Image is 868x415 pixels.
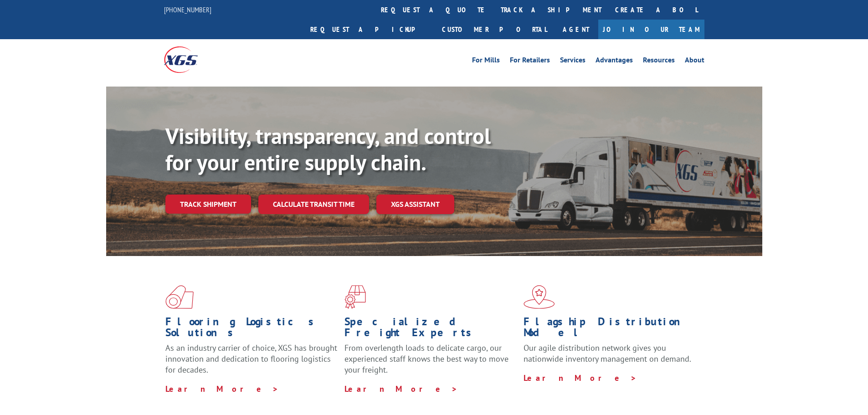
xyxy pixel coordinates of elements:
img: xgs-icon-total-supply-chain-intelligence-red [165,285,194,309]
span: As an industry carrier of choice, XGS has brought innovation and dedication to flooring logistics... [165,343,337,375]
a: Services [560,56,586,67]
a: Learn More > [344,384,458,394]
a: XGS ASSISTANT [376,195,454,214]
a: Track shipment [165,195,251,214]
a: Request a pickup [303,20,435,39]
a: Calculate transit time [258,195,369,214]
img: xgs-icon-focused-on-flooring-red [344,285,366,309]
p: From overlength loads to delicate cargo, our experienced staff knows the best way to move your fr... [344,343,517,383]
a: Customer Portal [435,20,554,39]
h1: Flooring Logistics Solutions [165,316,338,343]
a: Learn More > [165,384,279,394]
a: Advantages [596,56,633,67]
a: Resources [643,56,675,67]
a: Join Our Team [598,20,704,39]
h1: Flagship Distribution Model [524,316,696,343]
a: Learn More > [524,373,637,383]
img: xgs-icon-flagship-distribution-model-red [524,285,555,309]
b: Visibility, transparency, and control for your entire supply chain. [165,122,491,176]
a: Agent [554,20,598,39]
a: About [685,56,704,67]
h1: Specialized Freight Experts [344,316,517,343]
a: [PHONE_NUMBER] [164,5,211,14]
a: For Retailers [510,56,550,67]
a: For Mills [472,56,500,67]
span: Our agile distribution network gives you nationwide inventory management on demand. [524,343,691,364]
